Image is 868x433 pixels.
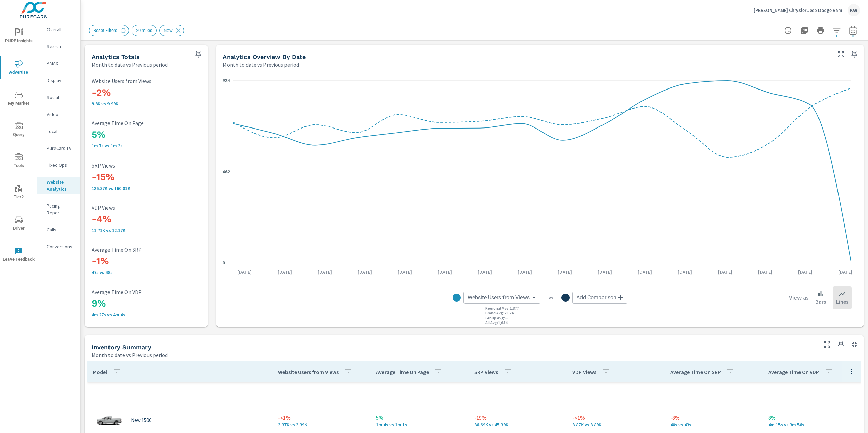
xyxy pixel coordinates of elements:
[92,101,201,106] p: 9,798 vs 9,991
[273,269,297,275] p: [DATE]
[553,269,577,275] p: [DATE]
[131,417,151,424] p: New 1500
[92,343,151,351] h5: Inventory Summary
[833,269,857,275] p: [DATE]
[92,143,201,149] p: 1m 7s vs 1m 3s
[474,369,498,375] p: SRP Views
[160,28,177,33] span: New
[593,269,617,275] p: [DATE]
[836,298,848,306] p: Lines
[2,153,35,170] span: Tools
[47,162,75,169] p: Fixed Ops
[89,25,129,36] div: Reset Filters
[37,160,80,170] div: Fixed Ops
[47,77,75,84] p: Display
[47,202,75,216] p: Pacing Report
[47,243,75,250] p: Conversions
[37,224,80,235] div: Calls
[572,292,627,304] div: Add Comparison
[92,289,201,295] p: Average Time On VDP
[835,339,846,350] span: Save this to your personalized report
[37,24,80,35] div: Overall
[223,78,230,83] text: 924
[92,204,201,211] p: VDP Views
[835,49,846,60] button: Make Fullscreen
[789,294,809,301] h6: View as
[223,261,225,265] text: 0
[572,414,659,422] p: -<1%
[37,143,80,153] div: PureCars TV
[2,122,35,139] span: Query
[576,294,616,301] span: Add Comparison
[89,28,121,33] span: Reset Filters
[92,129,201,140] h3: 5%
[485,306,519,311] p: Regional Avg : 1,877
[485,311,513,315] p: Brand Avg : 2,024
[313,269,337,275] p: [DATE]
[223,61,299,69] p: Month to date vs Previous period
[92,162,201,169] p: SRP Views
[814,24,827,37] button: Print Report
[92,78,201,84] p: Website Users from Views
[37,241,80,252] div: Conversions
[92,255,201,267] h3: -1%
[93,369,107,375] p: Model
[278,414,365,422] p: -<1%
[572,422,659,427] p: 3,868 vs 3,887
[37,201,80,218] div: Pacing Report
[815,298,826,306] p: Bars
[159,25,184,36] div: New
[47,111,75,118] p: Video
[92,185,201,191] p: 136,871 vs 160,809
[47,128,75,135] p: Local
[2,60,35,76] span: Advertise
[849,49,860,60] span: Save this to your personalized report
[848,4,860,16] div: KW
[47,145,75,152] p: PureCars TV
[830,24,844,37] button: Apply Filters
[92,120,201,126] p: Average Time On Page
[846,24,860,37] button: Select Date Range
[849,339,860,350] button: Minimize Widget
[92,213,201,225] h3: -4%
[2,184,35,201] span: Tier2
[223,170,230,174] text: 462
[47,26,75,33] p: Overall
[822,339,833,350] button: Make Fullscreen
[474,414,561,422] p: -19%
[463,292,540,304] div: Website Users from Views
[37,58,80,68] div: PMAX
[393,269,417,275] p: [DATE]
[376,422,463,427] p: 1m 4s vs 1m 1s
[797,24,811,37] button: "Export Report to PDF"
[572,369,596,375] p: VDP Views
[754,7,842,13] p: [PERSON_NAME] Chrysler Jeep Dodge Ram
[92,171,201,183] h3: -15%
[233,269,256,275] p: [DATE]
[92,351,168,359] p: Month to date vs Previous period
[633,269,657,275] p: [DATE]
[2,216,35,232] span: Driver
[540,295,561,301] p: vs
[2,28,35,45] span: PURE Insights
[92,312,201,317] p: 4m 27s vs 4m 4s
[96,410,123,431] img: glamour
[47,226,75,233] p: Calls
[473,269,497,275] p: [DATE]
[768,422,855,427] p: 4m 15s vs 3m 56s
[92,228,201,233] p: 11,708 vs 12,172
[132,28,156,33] span: 20 miles
[47,179,75,192] p: Website Analytics
[92,87,201,98] h3: -2%
[485,320,507,325] p: All Avg : 1,654
[670,369,721,375] p: Average Time On SRP
[92,53,140,60] h5: Analytics Totals
[670,422,757,427] p: 40s vs 43s
[753,269,777,275] p: [DATE]
[376,414,463,422] p: 5%
[670,414,757,422] p: -8%
[47,94,75,101] p: Social
[433,269,457,275] p: [DATE]
[92,298,201,309] h3: 9%
[193,49,204,60] span: Save this to your personalized report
